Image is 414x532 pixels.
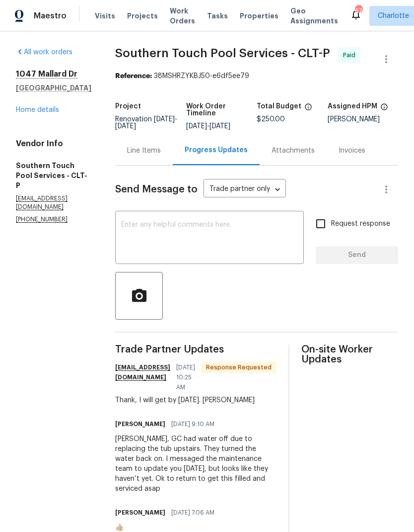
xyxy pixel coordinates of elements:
[115,47,330,59] span: Southern Touch Pool Services - CLT-P
[339,146,365,156] div: Invoices
[115,103,141,110] h5: Project
[115,184,198,194] span: Send Message to
[207,12,228,19] span: Tasks
[202,362,276,372] span: Response Requested
[380,103,388,116] span: The hpm assigned to this work order.
[301,345,398,364] span: On-site Worker Updates
[16,161,91,190] h5: Southern Touch Pool Services - CLT-P
[154,116,175,123] span: [DATE]
[115,73,152,80] b: Reference:
[171,419,214,429] span: [DATE] 9:10 AM
[209,123,230,130] span: [DATE]
[176,362,195,392] span: [DATE] 10:25 AM
[171,508,214,518] span: [DATE] 7:06 AM
[355,6,362,16] div: 67
[34,11,67,21] span: Maestro
[186,123,230,130] span: -
[186,123,207,130] span: [DATE]
[16,49,72,56] a: All work orders
[290,6,338,26] span: Geo Assignments
[115,419,165,429] h6: [PERSON_NAME]
[331,219,390,229] span: Request response
[257,116,285,123] span: $250.00
[185,145,248,155] div: Progress Updates
[127,146,161,156] div: Line Items
[115,345,276,355] span: Trade Partner Updates
[257,103,301,110] h5: Total Budget
[204,181,286,198] div: Trade partner only
[16,106,59,113] a: Home details
[127,11,158,21] span: Projects
[16,139,91,149] h4: Vendor Info
[115,71,398,81] div: 38MSHRZYKBJ50-e6df5ee79
[95,11,115,21] span: Visits
[378,11,409,21] span: Charlotte
[115,123,136,130] span: [DATE]
[343,50,359,60] span: Paid
[115,395,276,405] div: Thank, I will get by [DATE]. [PERSON_NAME]
[272,146,315,156] div: Attachments
[115,434,276,494] div: [PERSON_NAME], GC had water off due to replacing the tub upstairs. They turned the water back on....
[328,103,377,110] h5: Assigned HPM
[240,11,278,21] span: Properties
[328,116,399,123] div: [PERSON_NAME]
[304,103,312,116] span: The total cost of line items that have been proposed by Opendoor. This sum includes line items th...
[115,116,177,130] span: Renovation
[115,116,177,130] span: -
[115,508,165,518] h6: [PERSON_NAME]
[170,6,195,26] span: Work Orders
[186,103,257,117] h5: Work Order Timeline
